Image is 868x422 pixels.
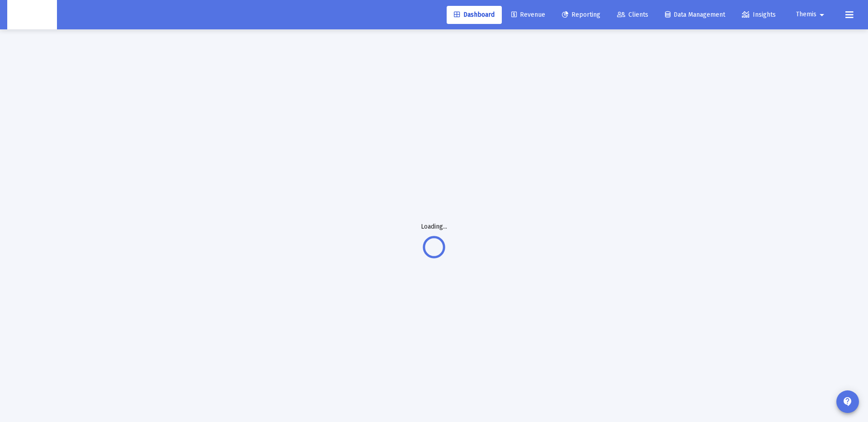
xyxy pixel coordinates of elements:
mat-icon: arrow_drop_down [816,6,827,24]
button: Themis [785,5,838,23]
span: Clients [617,11,648,19]
a: Data Management [658,6,732,24]
img: Dashboard [14,6,50,24]
span: Reporting [562,11,600,19]
a: Insights [735,6,783,24]
mat-icon: contact_support [842,396,853,407]
span: Data Management [665,11,725,19]
span: Dashboard [454,11,495,19]
span: Themis [796,11,816,19]
span: Revenue [511,11,545,19]
a: Reporting [555,6,608,24]
a: Dashboard [447,6,502,24]
a: Clients [610,6,656,24]
a: Revenue [504,6,552,24]
span: Insights [742,11,776,19]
